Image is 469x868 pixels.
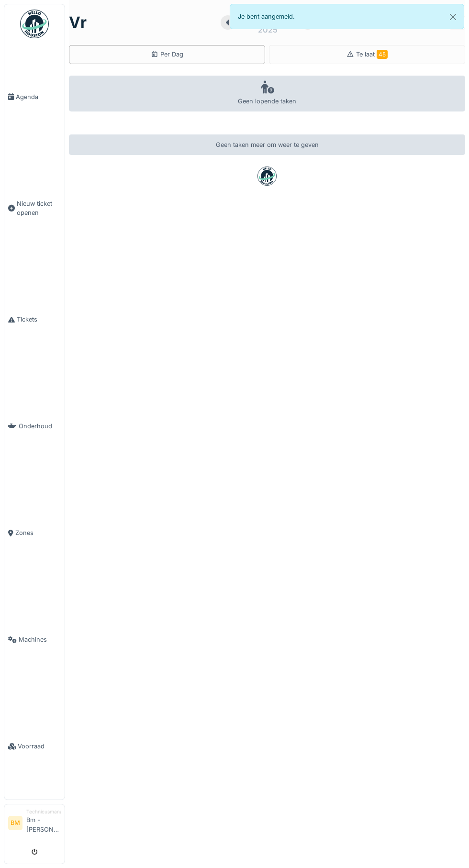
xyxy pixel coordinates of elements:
[69,76,465,111] div: Geen lopende taken
[16,92,61,101] span: Agenda
[4,586,65,693] a: Machines
[4,373,65,479] a: Onderhoud
[20,10,49,38] img: Badge_color-CXgf-gQk.svg
[230,4,464,29] div: Je bent aangemeld.
[4,693,65,800] a: Voorraad
[257,167,277,186] img: badge-BVDL4wpA.svg
[19,422,61,431] span: Onderhoud
[17,199,61,217] span: Nieuw ticket openen
[258,24,278,35] div: 2025
[19,635,61,644] span: Machines
[18,742,61,751] span: Voorraad
[377,50,388,59] span: 45
[8,816,22,830] li: BM
[17,315,61,324] span: Tickets
[4,266,65,373] a: Tickets
[8,808,61,840] a: BM TechnicusmanagerBm - [PERSON_NAME]
[4,479,65,586] a: Zones
[26,808,61,815] div: Technicusmanager
[69,13,87,32] h1: vr
[4,44,65,150] a: Agenda
[151,50,183,59] div: Per Dag
[15,528,61,537] span: Zones
[69,134,465,155] div: Geen taken meer om weer te geven
[4,150,65,266] a: Nieuw ticket openen
[356,51,388,58] span: Te laat
[26,808,61,838] li: Bm - [PERSON_NAME]
[442,4,464,30] button: Close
